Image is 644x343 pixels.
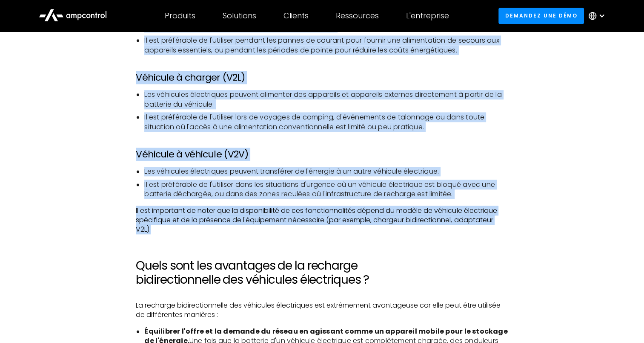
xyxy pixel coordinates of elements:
div: Solutions [223,11,256,20]
div: Produits [165,11,195,20]
li: Les véhicules électriques peuvent alimenter des appareils et appareils externes directement à par... [144,90,508,109]
div: Ressources [336,11,379,20]
a: Demandez une démo [498,8,584,23]
li: Les véhicules électriques peuvent transférer de l'énergie à un autre véhicule électrique. [144,167,508,176]
p: La recharge bidirectionnelle des véhicules électriques est extrêmement avantageuse car elle peut ... [136,301,508,320]
div: Clients [283,11,309,20]
li: Il est préférable de l'utiliser dans les situations d'urgence où un véhicule électrique est bloqu... [144,180,508,199]
div: L'entreprise [406,11,449,20]
h3: Véhicule à véhicule (V2V) [136,149,508,160]
li: Il est préférable de l'utiliser pendant les pannes de courant pour fournir une alimentation de se... [144,36,508,55]
li: Il est préférable de l'utiliser lors de voyages de camping, d'événements de talonnage ou dans tou... [144,113,508,132]
p: Il est important de noter que la disponibilité de ces fonctionnalités dépend du modèle de véhicul... [136,206,508,235]
h3: Véhicule à charger (V2L) [136,72,508,83]
h2: Quels sont les avantages de la recharge bidirectionnelle des véhicules électriques ? [136,259,508,287]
